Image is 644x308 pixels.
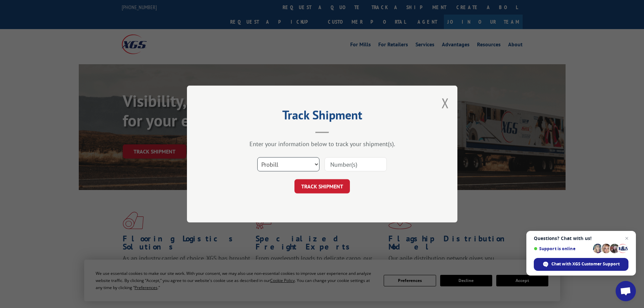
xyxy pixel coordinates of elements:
[551,261,620,267] span: Chat with XGS Customer Support
[623,234,631,242] span: Close chat
[325,157,387,171] input: Number(s)
[534,258,628,271] div: Chat with XGS Customer Support
[221,140,424,148] div: Enter your information below to track your shipment(s).
[442,94,449,112] button: Close modal
[221,110,424,123] h2: Track Shipment
[534,246,591,251] span: Support is online
[534,236,628,241] span: Questions? Chat with us!
[294,179,350,193] button: TRACK SHIPMENT
[616,281,636,301] div: Open chat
